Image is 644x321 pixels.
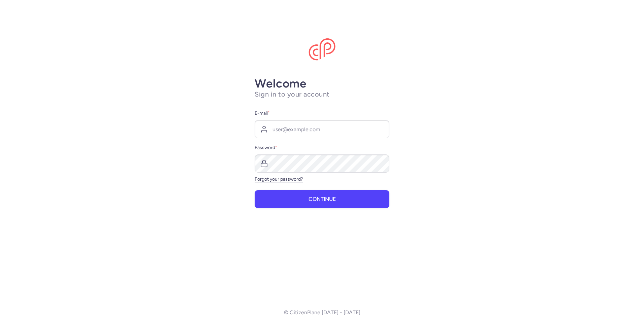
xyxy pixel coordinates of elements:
[284,310,360,316] p: © CitizenPlane [DATE] - [DATE]
[255,190,389,208] button: Continue
[255,176,303,182] a: Forgot your password?
[255,90,389,99] h1: Sign in to your account
[309,38,335,61] img: CitizenPlane logo
[255,144,389,152] label: Password
[309,196,336,202] span: Continue
[255,109,389,117] label: E-mail
[255,120,389,138] input: user@example.com
[255,76,307,91] strong: Welcome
